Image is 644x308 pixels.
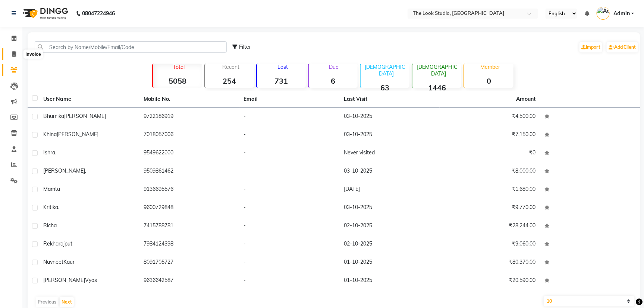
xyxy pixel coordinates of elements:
td: ₹1,680.00 [440,181,540,199]
p: Lost [260,64,306,70]
th: Amount [512,91,540,108]
td: 01-10-2025 [339,254,440,272]
td: 9600729848 [139,199,239,217]
td: 7415788781 [139,217,239,235]
td: 03-10-2025 [339,163,440,181]
th: Last Visit [339,91,440,108]
input: Search by Name/Mobile/Email/Code [35,41,227,53]
td: - [239,163,340,181]
th: User Name [39,91,139,108]
span: [PERSON_NAME] [64,113,106,119]
td: - [239,144,340,163]
strong: 5058 [153,76,202,86]
td: - [239,126,340,144]
button: Next [60,297,74,307]
td: - [239,181,340,199]
span: mamta [43,186,60,192]
th: Mobile No. [139,91,239,108]
img: logo [19,3,70,24]
p: Recent [208,64,254,70]
span: Kaur [63,259,75,265]
th: Email [239,91,340,108]
strong: 63 [361,83,409,92]
td: 9509861462 [139,163,239,181]
span: richa [43,222,57,229]
td: 9636642587 [139,272,239,290]
td: 9722186919 [139,108,239,126]
span: Navneet [43,259,63,265]
span: , [85,167,86,174]
td: ₹9,060.00 [440,235,540,254]
td: 02-10-2025 [339,217,440,235]
td: 02-10-2025 [339,235,440,254]
td: 8091705727 [139,254,239,272]
span: Vyas [85,277,97,283]
td: - [239,254,340,272]
td: 03-10-2025 [339,126,440,144]
td: - [239,108,340,126]
td: 03-10-2025 [339,199,440,217]
td: [DATE] [339,181,440,199]
p: [DEMOGRAPHIC_DATA] [364,64,409,77]
span: Admin [613,10,630,17]
td: Never visited [339,144,440,163]
span: . [55,149,56,156]
span: bhumika [43,113,64,119]
p: Total [156,64,202,70]
a: Add Client [607,42,638,52]
span: [PERSON_NAME] [43,167,85,174]
div: Invoice [23,50,43,59]
td: ₹80,370.00 [440,254,540,272]
p: Member [467,64,513,70]
a: Import [579,42,602,52]
strong: 254 [205,76,254,86]
td: 03-10-2025 [339,108,440,126]
strong: 0 [464,76,513,86]
td: 9136695576 [139,181,239,199]
span: [PERSON_NAME] [57,131,98,138]
td: ₹20,590.00 [440,272,540,290]
td: ₹9,770.00 [440,199,540,217]
span: Filter [239,44,251,50]
td: 9549622000 [139,144,239,163]
img: Admin [597,7,610,20]
td: 7984124398 [139,235,239,254]
span: rajput [59,240,72,247]
td: - [239,217,340,235]
td: ₹0 [440,144,540,163]
td: - [239,199,340,217]
p: Due [310,64,358,70]
strong: 731 [257,76,306,86]
strong: 1446 [412,83,461,92]
td: 01-10-2025 [339,272,440,290]
td: - [239,272,340,290]
td: ₹28,244.00 [440,217,540,235]
td: - [239,235,340,254]
span: Khina [43,131,57,138]
span: . [58,204,59,211]
span: kritika [43,204,58,211]
strong: 6 [309,76,358,86]
td: ₹4,500.00 [440,108,540,126]
td: 7018057006 [139,126,239,144]
b: 08047224946 [82,3,115,24]
span: rekha [43,240,59,247]
td: ₹8,000.00 [440,163,540,181]
span: [PERSON_NAME] [43,277,85,283]
td: ₹7,150.00 [440,126,540,144]
p: [DEMOGRAPHIC_DATA] [415,64,461,77]
span: ishra [43,149,55,156]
